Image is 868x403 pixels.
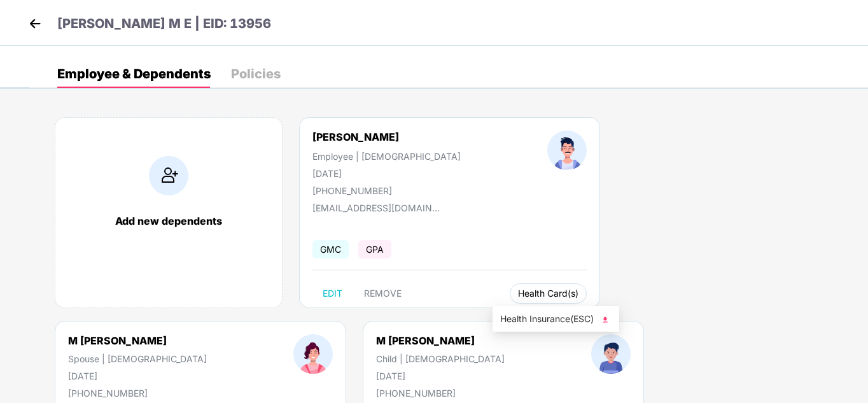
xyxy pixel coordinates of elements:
img: profileImage [293,334,333,374]
img: svg+xml;base64,PHN2ZyB4bWxucz0iaHR0cDovL3d3dy53My5vcmcvMjAwMC9zdmciIHhtbG5zOnhsaW5rPSJodHRwOi8vd3... [599,313,612,326]
div: [DATE] [376,371,505,381]
div: [PHONE_NUMBER] [312,185,461,196]
div: Employee & Dependents [57,67,211,80]
span: Health Insurance(ESC) [500,312,612,326]
img: profileImage [547,131,587,170]
p: [PERSON_NAME] M E | EID: 13956 [57,14,271,34]
div: Policies [231,67,281,80]
button: EDIT [312,283,353,304]
span: GMC [312,240,349,258]
span: EDIT [323,288,342,299]
div: Employee | [DEMOGRAPHIC_DATA] [312,151,461,162]
div: [DATE] [68,371,207,381]
span: GPA [358,240,391,258]
div: [DATE] [312,168,461,179]
span: REMOVE [364,288,402,299]
img: addIcon [149,156,188,195]
div: Child | [DEMOGRAPHIC_DATA] [376,353,505,364]
div: [EMAIL_ADDRESS][DOMAIN_NAME] [312,202,440,213]
img: back [25,14,45,33]
button: REMOVE [354,283,412,304]
button: Health Card(s) [510,283,587,304]
div: M [PERSON_NAME] [376,334,505,347]
div: Spouse | [DEMOGRAPHIC_DATA] [68,353,207,364]
div: Add new dependents [68,215,269,227]
div: [PHONE_NUMBER] [68,388,207,399]
div: [PERSON_NAME] [312,131,399,143]
img: profileImage [591,334,631,374]
span: Health Card(s) [518,290,578,297]
div: M [PERSON_NAME] [68,334,207,347]
div: [PHONE_NUMBER] [376,388,505,399]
